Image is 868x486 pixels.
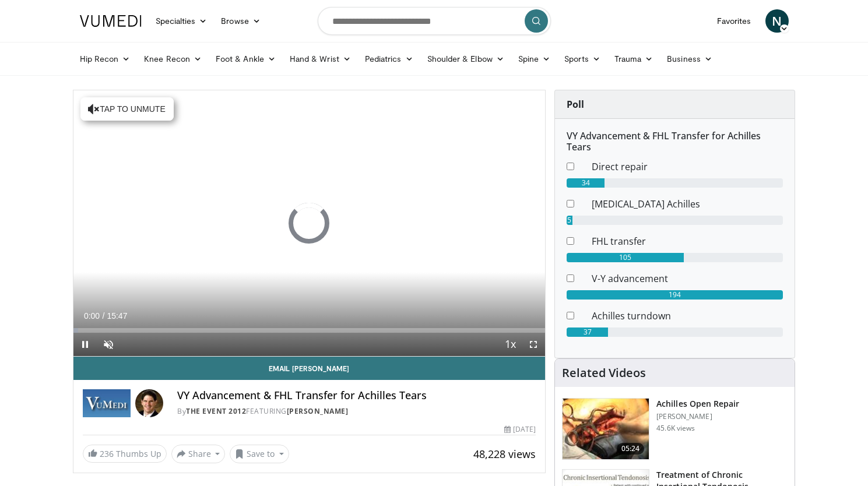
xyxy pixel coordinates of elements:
[511,47,557,71] a: Spine
[80,97,174,121] button: Tap to unmute
[660,47,719,71] a: Business
[318,7,551,35] input: Search topics, interventions
[283,47,358,71] a: Hand & Wrist
[473,447,536,461] span: 48,228 views
[97,333,120,356] button: Unmute
[567,253,684,262] div: 105
[504,424,536,435] div: [DATE]
[73,357,546,380] a: Email [PERSON_NAME]
[103,311,105,321] span: /
[567,178,605,188] div: 34
[656,424,695,433] p: 45.6K views
[73,90,546,357] video-js: Video Player
[656,398,739,410] h3: Achilles Open Repair
[583,160,792,174] dd: Direct repair
[583,197,792,211] dd: [MEDICAL_DATA] Achilles
[617,443,645,455] span: 05:24
[84,311,100,321] span: 0:00
[656,412,739,421] p: [PERSON_NAME]
[567,131,783,153] h6: VY Advancement & FHL Transfer for Achilles Tears
[567,327,608,337] div: 37
[583,309,792,323] dd: Achilles turndown
[177,406,536,417] div: By FEATURING
[100,448,114,459] span: 236
[171,445,226,463] button: Share
[607,47,660,71] a: Trauma
[83,445,167,463] a: 236 Thumbs Up
[107,311,127,321] span: 15:47
[73,328,546,333] div: Progress Bar
[83,389,131,417] img: The Event 2012
[562,398,788,460] a: 05:24 Achilles Open Repair [PERSON_NAME] 45.6K views
[135,389,163,417] img: Avatar
[498,333,522,356] button: Playback Rate
[583,272,792,286] dd: V-Y advancement
[186,406,246,416] a: The Event 2012
[557,47,607,71] a: Sports
[567,98,584,111] strong: Poll
[522,333,545,356] button: Fullscreen
[287,406,349,416] a: [PERSON_NAME]
[73,47,138,71] a: Hip Recon
[563,399,649,459] img: Achilles_open_repai_100011708_1.jpg.150x105_q85_crop-smart_upscale.jpg
[137,47,209,71] a: Knee Recon
[214,9,268,33] a: Browse
[209,47,283,71] a: Foot & Ankle
[177,389,536,402] h4: VY Advancement & FHL Transfer for Achilles Tears
[420,47,511,71] a: Shoulder & Elbow
[230,445,289,463] button: Save to
[765,9,789,33] a: N
[73,333,97,356] button: Pause
[562,366,646,380] h4: Related Videos
[583,234,792,248] dd: FHL transfer
[149,9,215,33] a: Specialties
[358,47,420,71] a: Pediatrics
[567,216,572,225] div: 5
[567,290,783,300] div: 194
[710,9,758,33] a: Favorites
[80,15,142,27] img: VuMedi Logo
